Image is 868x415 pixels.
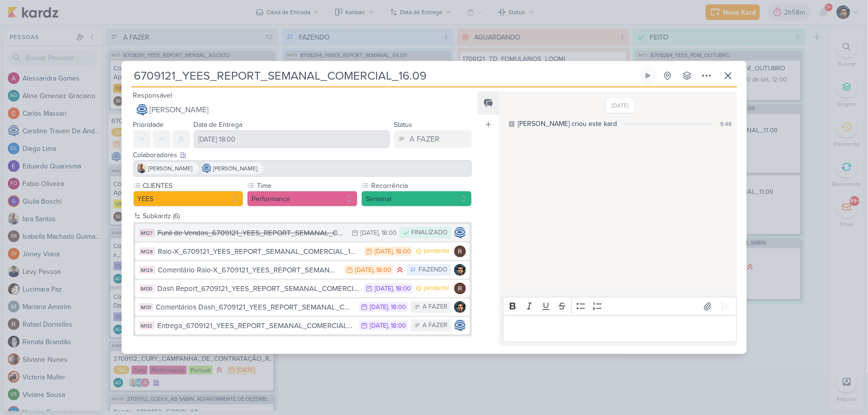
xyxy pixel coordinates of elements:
[156,302,355,313] div: Comentários Dash_6709121_YEES_REPORT_SEMANAL_COMERCIAL_16.09
[644,72,652,80] div: Ligar relógio
[373,267,391,273] div: , 18:00
[360,230,379,236] div: [DATE]
[454,246,466,257] img: Rafael Dornelles
[388,304,406,311] div: , 18:00
[143,211,472,221] div: Subkardz (6)
[150,104,209,116] span: [PERSON_NAME]
[375,286,393,292] div: [DATE]
[419,265,447,275] div: FAZENDO
[247,191,358,207] button: Performance
[370,181,472,191] label: Recorrência
[194,130,390,148] input: Select a date
[454,301,466,313] img: Nelito Junior
[393,286,411,292] div: , 18:00
[396,265,404,275] div: Prioridade Alta
[158,228,347,239] div: Funil de Vendas_6709121_YEES_REPORT_SEMANAL_COMERCIAL_16.09
[158,265,340,276] div: Comentário Raio-X_6709121_YEES_REPORT_SEMANAL_COMERCIAL_16.09
[135,224,470,242] button: IM127 Funil de Vendas_6709121_YEES_REPORT_SEMANAL_COMERCIAL_16.09 [DATE] , 18:00 FINALIZADO
[370,304,388,311] div: [DATE]
[139,229,155,237] div: IM127
[135,298,470,316] button: IM131 Comentários Dash_6709121_YEES_REPORT_SEMANAL_COMERCIAL_16.09 [DATE] , 18:00 A FAZER
[503,297,737,316] div: Editor toolbar
[361,191,472,207] button: Semanal
[135,317,470,334] button: IM132 Entrega_6709121_YEES_REPORT_SEMANAL_COMERCIAL_16.09 [DATE] , 18:00 A FAZER
[394,130,472,148] button: A FAZER
[194,121,243,129] label: Data de Entrega
[139,266,155,274] div: IM129
[409,133,440,145] div: A FAZER
[158,320,355,332] div: Entrega_6709121_YEES_REPORT_SEMANAL_COMERCIAL_16.09
[158,283,360,294] div: Dash Report_6709121_YEES_REPORT_SEMANAL_COMERCIAL_16.09
[394,121,412,129] label: Status
[393,249,411,255] div: , 18:00
[454,264,466,276] img: Nelito Junior
[423,302,447,312] div: A FAZER
[213,164,258,173] span: [PERSON_NAME]
[139,285,155,292] div: IM130
[139,322,155,330] div: IM132
[375,249,393,255] div: [DATE]
[135,243,470,260] button: IM128 Raio-X_6709121_YEES_REPORT_SEMANAL_COMERCIAL_16.09 [DATE] , 18:00 pendente
[142,181,244,191] label: CLIENTES
[139,303,153,311] div: IM131
[148,164,193,173] span: [PERSON_NAME]
[503,315,737,342] div: Editor editing area: main
[202,164,212,173] img: Caroline Traven De Andrade
[411,228,447,238] div: FINALIZADO
[135,280,470,297] button: IM130 Dash Report_6709121_YEES_REPORT_SEMANAL_COMERCIAL_16.09 [DATE] , 18:00 pendente
[454,227,466,239] img: Caroline Traven De Andrade
[131,67,637,84] input: Kard Sem Título
[133,91,172,100] label: Responsável
[379,230,397,236] div: , 18:00
[256,181,358,191] label: Time
[133,101,472,119] button: [PERSON_NAME]
[133,150,472,160] div: Colaboradores
[720,120,732,128] div: 9:46
[139,248,155,255] div: IM128
[133,121,164,129] label: Prioridade
[133,191,244,207] button: YEES
[135,261,470,279] button: IM129 Comentário Raio-X_6709121_YEES_REPORT_SEMANAL_COMERCIAL_16.09 [DATE] , 18:00 FAZENDO
[136,104,148,116] img: Caroline Traven De Andrade
[423,321,447,331] div: A FAZER
[137,164,147,173] img: Iara Santos
[454,320,466,332] img: Caroline Traven De Andrade
[355,267,373,273] div: [DATE]
[454,283,466,294] img: Rafael Dornelles
[158,246,360,257] div: Raio-X_6709121_YEES_REPORT_SEMANAL_COMERCIAL_16.09
[370,323,388,329] div: [DATE]
[388,323,406,329] div: , 18:00
[518,119,617,129] div: [PERSON_NAME] criou este kard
